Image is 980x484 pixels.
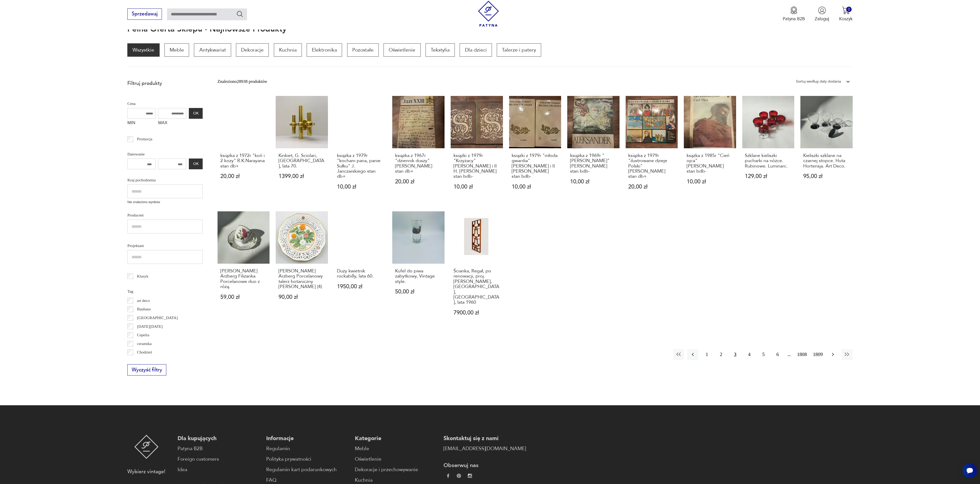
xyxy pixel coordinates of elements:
h3: [PERSON_NAME] Arzberg Filiżanka Porcelanowe duo z różą. [220,269,267,290]
p: Zaloguj [815,16,829,22]
p: 10,00 zł [570,179,617,184]
p: Wybierz vintage! [127,468,165,476]
a: Tekstylia [426,43,455,57]
a: Meble [164,43,189,57]
p: Koszyk [839,16,853,22]
h3: [PERSON_NAME] Arzberg Porcelanowy talerz botaniczny [PERSON_NAME] (4) [278,269,325,290]
p: 20,00 zł [628,184,675,190]
a: Meble [355,445,437,452]
a: [EMAIL_ADDRESS][DOMAIN_NAME] [443,445,526,452]
p: Datowanie [127,151,203,157]
button: 6 [772,349,783,360]
h3: Kinkiet, G. Sciolari, [GEOGRAPHIC_DATA], lata 70. [278,153,325,169]
a: Idea [178,466,260,473]
h3: Ścianka, Regał, po renowacji, proj. [PERSON_NAME], [GEOGRAPHIC_DATA], [GEOGRAPHIC_DATA], lata 1960 [453,269,500,305]
button: 1 [702,349,713,360]
img: Ikonka użytkownika [818,6,826,14]
p: 10,00 zł [687,179,733,184]
a: Duży kwietnik rockabilly, lata 60.Duży kwietnik rockabilly, lata 60.1950,00 zł [334,211,386,328]
p: Bauhaus [137,306,151,312]
a: Patyna B2B [178,445,260,452]
button: Sprzedawaj [127,8,162,20]
button: 0Koszyk [839,6,853,22]
a: Dla dzieci [460,43,492,57]
p: 7900,00 zł [453,310,500,315]
p: 10,00 zł [337,184,384,190]
h3: książki z 1979r "Krzyżacy" [PERSON_NAME] i II H. [PERSON_NAME] stan bdb- [453,153,500,179]
p: Cena [127,100,203,107]
a: książki z 1979r "Krzyżacy" tom I i II H. Sienkiewicza stan bdb-książki z 1979r "Krzyżacy" [PERSON... [451,96,503,202]
button: Patyna B2B [783,6,805,22]
a: Oświetlenie [384,43,420,57]
p: Dla kupujących [178,435,260,442]
h3: książka z 1969r "[PERSON_NAME]" [PERSON_NAME] stan bdb- [570,153,617,174]
h3: książka z 1972r "koń i 2 kozy" R.K.Narayana stan db+ [220,153,267,169]
a: Antykwariat [194,43,231,57]
img: Ikona koszyka [842,6,850,14]
h3: książki z 1979r "młoda gwardia" [PERSON_NAME] i II [PERSON_NAME] stan bdb- [512,153,558,179]
p: Patyna B2B [783,16,805,22]
a: książka z 1967r "dziennik duszy" Jana XXIII stan db+książka z 1967r "dziennik duszy" [PERSON_NAME... [392,96,445,202]
button: 3 [730,349,741,360]
p: Obserwuj nas [443,462,526,469]
p: 90,00 zł [278,294,325,300]
img: c2fd9cf7f39615d9d6839a72ae8e59e5.webp [468,474,472,478]
a: Regulamin [266,445,349,452]
h3: Szklane kieliszki pucharki na nóżce. Rubinowe. Luminarc. [745,153,791,169]
p: 10,00 zł [512,184,558,190]
h3: Duży kwietnik rockabilly, lata 60. [337,269,384,279]
a: Dekoracje [236,43,269,57]
p: 1950,00 zł [337,284,384,289]
p: Kraj pochodzenia [127,177,203,183]
div: 0 [846,7,852,12]
a: książki z 1979r "młoda gwardia" tom I i II A. Fadiejew stan bdb-książki z 1979r "młoda gwardia" [... [509,96,561,202]
a: książka z 1969r "Aleksander" Karola Bunsch stan bdb-książka z 1969r "[PERSON_NAME]" [PERSON_NAME]... [567,96,620,202]
a: Ikona medaluPatyna B2B [783,6,805,22]
img: Ikona medalu [790,6,798,14]
p: Pozostałe [347,43,379,57]
a: książka z 1972r "koń i 2 kozy" R.K.Narayana stan db+książka z 1972r "koń i 2 kozy" R.K.Narayana s... [218,96,270,202]
label: MIN [127,119,156,129]
p: Ćmielów [137,358,152,364]
a: Kuchnia [274,43,302,57]
p: 1399,00 zł [278,174,325,179]
p: 59,00 zł [220,294,267,300]
p: [GEOGRAPHIC_DATA] [137,314,178,321]
a: Polityka prywatności [266,456,349,463]
a: Kuchnia [355,477,437,484]
a: książka z 1979r "ilustrowane dzieje Polski" M.Siuchniński stan db+książka z 1979r "ilustrowane dz... [626,96,678,202]
p: Chodzież [137,349,152,355]
a: Kinkiet, G. Sciolari, Włochy, lata 70.Kinkiet, G. Sciolari, [GEOGRAPHIC_DATA], lata 70.1399,00 zł [276,96,328,202]
a: Ścianka, Regał, po renowacji, proj. Ludvik Volak, Holesov, Czechy, lata 1960Ścianka, Regał, po re... [451,211,503,328]
img: 37d27d81a828e637adc9f9cb2e3d3a8a.webp [457,474,461,478]
p: Skontaktuj się z nami [443,435,526,442]
p: 129,00 zł [745,174,791,179]
a: Oświetlenie [355,456,437,463]
p: 10,00 zł [453,184,500,190]
p: Talerze i patery [497,43,541,57]
button: 2 [716,349,727,360]
h3: Kufel do piwa zabytkowy, Vintage style. [395,269,442,284]
button: OK [189,108,203,119]
img: da9060093f698e4c3cedc1453eec5031.webp [446,474,450,478]
a: Foreign customers [178,456,260,463]
a: Szklane kieliszki pucharki na nóżce. Rubinowe. Luminarc.Szklane kieliszki pucharki na nóżce. Rubi... [742,96,795,202]
p: Promocja [137,136,152,142]
p: 50,00 zł [395,289,442,294]
p: ceramika [137,340,152,347]
p: Cepelia [137,332,149,338]
a: Regulamin kart podarunkowych [266,466,349,473]
h3: książka z 1967r "dziennik duszy" [PERSON_NAME] stan db+ [395,153,442,174]
p: Projektant [127,242,203,249]
div: Znaleziono 28938 produktów [218,78,267,85]
p: Informacje [266,435,349,442]
label: MAX [158,119,186,129]
a: Schumann Arzberg Filiżanka Porcelanowe duo z różą.[PERSON_NAME] Arzberg Filiżanka Porcelanowe duo... [218,211,270,328]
